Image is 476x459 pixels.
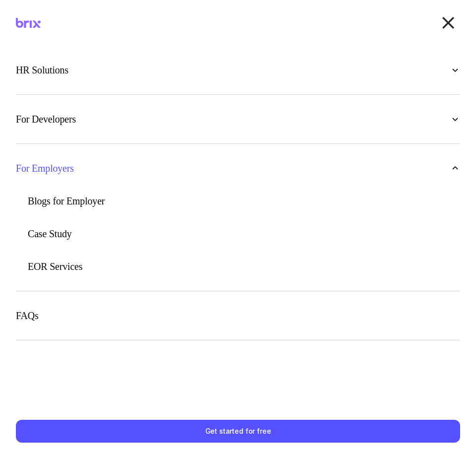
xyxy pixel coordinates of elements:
p: For Developers [16,114,76,124]
p: Case Study [28,229,72,239]
p: Blogs for Employer [28,196,105,206]
img: Brix Logo [16,18,41,28]
a: Get started for free [16,420,460,443]
a: Case Study [16,225,460,242]
p: FAQs [16,311,39,321]
a: FAQs [16,307,460,324]
p: EOR Services [28,262,82,271]
p: For Employers [16,163,74,173]
a: Blogs for Employer [16,193,460,209]
p: HR Solutions [16,65,68,75]
a: EOR Services [16,258,460,275]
